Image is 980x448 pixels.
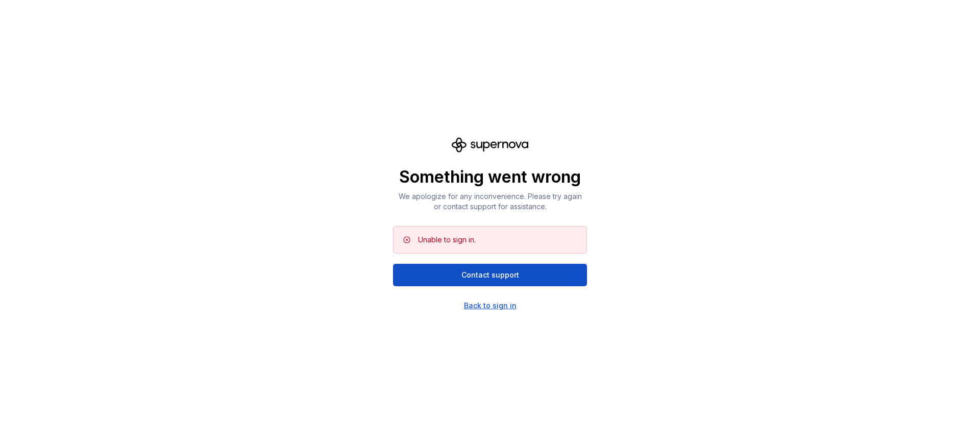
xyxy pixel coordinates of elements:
div: Unable to sign in. [418,235,476,245]
span: Contact support [461,270,519,280]
a: Back to sign in [464,301,517,311]
button: Contact support [393,264,587,286]
p: We apologize for any inconvenience. Please try again or contact support for assistance. [393,191,587,212]
p: Something went wrong [393,167,587,187]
